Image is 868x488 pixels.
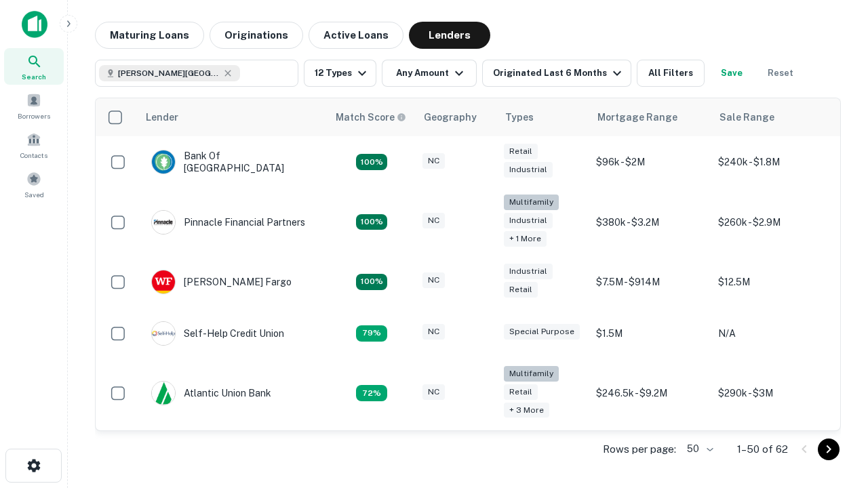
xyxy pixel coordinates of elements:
[504,403,549,418] div: + 3 more
[356,154,387,170] div: Matching Properties: 14, hasApolloMatch: undefined
[504,264,553,279] div: Industrial
[818,439,840,460] button: Go to next page
[497,98,589,136] th: Types
[356,214,387,230] div: Matching Properties: 25, hasApolloMatch: undefined
[493,65,625,81] div: Originated Last 6 Months
[409,22,490,49] button: Lenders
[504,144,538,159] div: Retail
[422,324,445,340] div: NC
[637,60,705,87] button: All Filters
[24,189,44,200] span: Saved
[737,441,788,457] p: 1–50 of 62
[711,256,833,308] td: $12.5M
[711,359,833,428] td: $290k - $3M
[422,384,445,400] div: NC
[152,270,175,293] img: picture
[4,48,64,85] a: Search
[152,150,175,174] img: picture
[504,324,580,340] div: Special Purpose
[424,109,477,125] div: Geography
[504,384,538,400] div: Retail
[597,109,677,125] div: Mortgage Range
[422,213,445,228] div: NC
[603,441,676,457] p: Rows per page:
[504,282,538,298] div: Retail
[309,22,403,49] button: Active Loans
[589,308,711,359] td: $1.5M
[356,325,387,342] div: Matching Properties: 11, hasApolloMatch: undefined
[711,427,833,479] td: $480k - $3.1M
[711,188,833,256] td: $260k - $2.9M
[589,427,711,479] td: $200k - $3.3M
[416,98,497,136] th: Geography
[711,308,833,359] td: N/A
[711,98,833,136] th: Sale Range
[118,67,220,79] span: [PERSON_NAME][GEOGRAPHIC_DATA], [GEOGRAPHIC_DATA]
[138,98,328,136] th: Lender
[151,321,284,346] div: Self-help Credit Union
[20,150,47,161] span: Contacts
[152,211,175,234] img: picture
[505,109,534,125] div: Types
[18,110,50,121] span: Borrowers
[336,110,406,125] div: Capitalize uses an advanced AI algorithm to match your search with the best lender. The match sco...
[504,195,559,210] div: Multifamily
[504,213,553,228] div: Industrial
[151,150,314,174] div: Bank Of [GEOGRAPHIC_DATA]
[4,127,64,163] a: Contacts
[151,381,271,405] div: Atlantic Union Bank
[589,256,711,308] td: $7.5M - $914M
[336,110,403,125] h6: Match Score
[356,385,387,401] div: Matching Properties: 10, hasApolloMatch: undefined
[382,60,477,87] button: Any Amount
[4,87,64,124] a: Borrowers
[151,210,305,235] div: Pinnacle Financial Partners
[146,109,178,125] div: Lender
[504,162,553,178] div: Industrial
[22,11,47,38] img: capitalize-icon.png
[422,272,445,288] div: NC
[304,60,376,87] button: 12 Types
[422,153,445,169] div: NC
[151,270,292,294] div: [PERSON_NAME] Fargo
[95,22,204,49] button: Maturing Loans
[504,231,547,247] div: + 1 more
[759,60,802,87] button: Reset
[504,366,559,382] div: Multifamily
[711,136,833,188] td: $240k - $1.8M
[4,166,64,203] a: Saved
[710,60,753,87] button: Save your search to get updates of matches that match your search criteria.
[719,109,774,125] div: Sale Range
[210,22,303,49] button: Originations
[22,71,46,82] span: Search
[682,439,715,459] div: 50
[482,60,631,87] button: Originated Last 6 Months
[800,336,868,401] iframe: Chat Widget
[152,382,175,405] img: picture
[356,274,387,290] div: Matching Properties: 15, hasApolloMatch: undefined
[589,136,711,188] td: $96k - $2M
[589,188,711,256] td: $380k - $3.2M
[328,98,416,136] th: Capitalize uses an advanced AI algorithm to match your search with the best lender. The match sco...
[589,359,711,428] td: $246.5k - $9.2M
[152,322,175,345] img: picture
[589,98,711,136] th: Mortgage Range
